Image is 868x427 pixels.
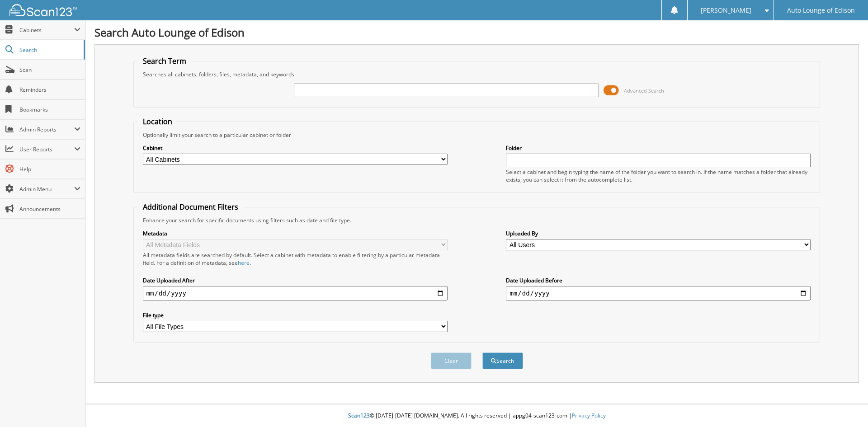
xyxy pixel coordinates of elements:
[143,144,448,152] label: Cabinet
[823,384,868,427] iframe: Chat Widget
[624,87,664,94] span: Advanced Search
[143,251,448,267] div: All metadata fields are searched by default. Select a cabinet with metadata to enable filtering b...
[9,4,77,16] img: scan123-logo-white.svg
[85,405,868,427] div: © [DATE]-[DATE] [DOMAIN_NAME]. All rights reserved | appg04-scan123-com |
[138,202,243,212] legend: Additional Document Filters
[94,25,859,40] h1: Search Auto Lounge of Edison
[138,56,191,66] legend: Search Term
[19,26,74,34] span: Cabinets
[238,259,250,267] a: here
[506,230,811,237] label: Uploaded By
[19,46,79,54] span: Search
[143,277,448,284] label: Date Uploaded After
[19,205,80,213] span: Announcements
[19,165,80,173] span: Help
[506,286,811,300] input: end
[506,168,811,183] div: Select a cabinet and begin typing the name of the folder you want to search in. If the name match...
[431,352,472,369] button: Clear
[138,216,816,224] div: Enhance your search for specific documents using filters such as date and file type.
[19,145,74,153] span: User Reports
[572,412,606,419] a: Privacy Policy
[787,8,855,13] span: Auto Lounge of Edison
[19,106,80,113] span: Bookmarks
[506,277,811,284] label: Date Uploaded Before
[138,131,816,139] div: Optionally limit your search to a particular cabinet or folder
[143,311,448,319] label: File type
[506,144,811,152] label: Folder
[701,8,751,13] span: [PERSON_NAME]
[348,412,370,419] span: Scan123
[19,66,80,74] span: Scan
[19,86,80,94] span: Reminders
[143,286,448,300] input: start
[138,117,177,127] legend: Location
[19,185,74,193] span: Admin Menu
[138,70,816,78] div: Searches all cabinets, folders, files, metadata, and keywords
[19,126,74,133] span: Admin Reports
[143,230,448,237] label: Metadata
[482,352,523,369] button: Search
